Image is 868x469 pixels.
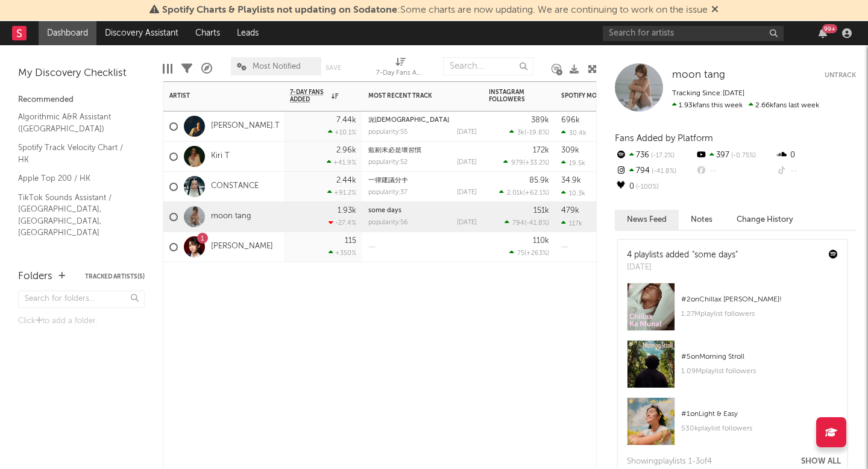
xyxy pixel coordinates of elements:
a: #1onLight & Easy530kplaylist followers [618,397,847,455]
input: Search for artists [603,26,784,41]
div: 34.9k [561,177,581,184]
a: 藍剔未必是壞習慣 [368,147,421,154]
button: Tracked Artists(5) [85,274,145,280]
a: [PERSON_NAME].T [211,121,280,131]
button: Change History [725,210,805,230]
a: TikTok Videos Assistant / [GEOGRAPHIC_DATA], [GEOGRAPHIC_DATA], [GEOGRAPHIC_DATA] [18,245,133,294]
a: #5onMorning Stroll1.09Mplaylist followers [618,340,847,397]
span: -0.75 % [729,153,756,159]
span: +33.2 % [525,160,547,166]
span: 794 [512,220,524,227]
div: Click to add a folder. [18,314,145,329]
div: A&R Pipeline [201,51,212,86]
div: # 5 on Morning Stroll [681,350,838,364]
div: 696k [561,116,580,124]
span: 3k [517,130,524,136]
div: popularity: 56 [368,219,408,226]
div: 117k [561,219,582,227]
a: Apple Top 200 / HK [18,172,133,185]
div: ( ) [503,159,549,166]
div: +350 % [329,249,356,257]
div: popularity: 52 [368,159,407,166]
span: 2.01k [507,190,523,197]
span: 1.93k fans this week [672,102,743,109]
a: Leads [228,21,267,45]
div: popularity: 55 [368,129,407,136]
div: 0 [776,148,856,163]
div: ( ) [509,249,549,257]
div: 7.44k [336,116,356,124]
div: Most Recent Track [368,92,459,99]
div: 藍剔未必是壞習慣 [368,147,477,154]
div: 1.93k [338,207,356,215]
div: 110k [533,237,549,245]
div: 397 [695,148,775,163]
span: -19.8 % [526,130,547,136]
a: TikTok Sounds Assistant / [GEOGRAPHIC_DATA], [GEOGRAPHIC_DATA], [GEOGRAPHIC_DATA] [18,191,133,239]
div: [DATE] [457,159,477,166]
div: ( ) [509,128,549,136]
a: 一律建議分手 [368,177,408,184]
a: moon tang [211,212,251,222]
a: 泥[DEMOGRAPHIC_DATA] [368,117,449,124]
div: [DATE] [457,189,477,196]
div: -- [776,163,856,179]
div: 2.44k [336,177,356,184]
div: # 2 on Chillax [PERSON_NAME]! [681,292,838,307]
div: 172k [533,146,549,154]
span: -41.8 % [650,168,676,175]
a: moon tang [672,69,725,81]
button: Show All [801,458,841,465]
a: [PERSON_NAME] [211,242,273,252]
span: Most Notified [253,63,301,71]
div: 7-Day Fans Added (7-Day Fans Added) [376,51,424,86]
div: ( ) [499,189,549,197]
div: 0 [615,179,695,195]
div: 736 [615,148,695,163]
span: Fans Added by Platform [615,134,713,143]
button: News Feed [615,210,679,230]
span: -100 % [634,184,659,190]
div: popularity: 37 [368,189,407,196]
span: 979 [511,160,523,166]
div: 85.9k [529,177,549,184]
span: 2.66k fans last week [672,102,819,109]
button: Notes [679,210,725,230]
div: 19.5k [561,159,585,167]
div: +10.1 % [328,128,356,136]
div: Recommended [18,93,145,107]
div: 389k [531,116,549,124]
a: "some days" [692,251,738,259]
div: 530k playlist followers [681,421,838,436]
div: Showing playlist s 1- 3 of 4 [627,455,712,469]
div: 309k [561,146,579,154]
div: 4 playlists added [627,249,738,262]
div: Artist [169,92,260,99]
div: -27.4 % [329,219,356,227]
a: CONSTANCE [211,181,259,192]
div: Spotify Monthly Listeners [561,92,652,99]
div: [DATE] [627,262,738,274]
div: [DATE] [457,219,477,226]
div: 794 [615,163,695,179]
span: +62.1 % [525,190,547,197]
a: Discovery Assistant [96,21,187,45]
a: #2onChillax [PERSON_NAME]!1.27Mplaylist followers [618,283,847,340]
div: 151k [533,207,549,215]
span: moon tang [672,70,725,80]
div: 1.09M playlist followers [681,364,838,379]
div: 99 + [822,24,837,33]
div: [DATE] [457,129,477,136]
button: Save [325,65,341,71]
input: Search... [443,57,533,75]
div: # 1 on Light & Easy [681,407,838,421]
div: 479k [561,207,579,215]
div: 30.4k [561,129,587,137]
div: 10.3k [561,189,585,197]
span: 75 [517,250,524,257]
span: Tracking Since: [DATE] [672,90,744,97]
span: Dismiss [711,5,719,15]
div: +41.9 % [327,159,356,166]
div: Folders [18,269,52,284]
a: some days [368,207,401,214]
